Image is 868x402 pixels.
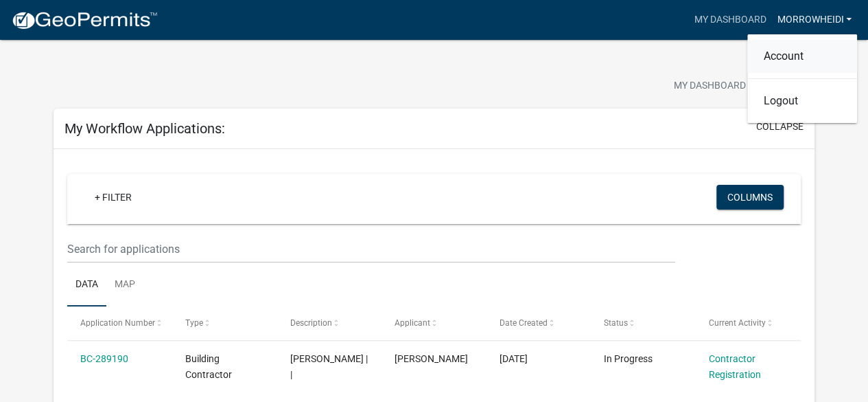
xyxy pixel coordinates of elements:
[716,185,784,210] button: Columns
[84,185,143,210] a: + Filter
[395,353,468,364] span: Heidi Morrow
[185,353,232,380] span: Building Contractor
[185,318,203,328] span: Type
[756,120,804,134] button: collapse
[382,306,486,339] datatable-header-cell: Applicant
[172,306,277,339] datatable-header-cell: Type
[64,120,225,137] h5: My Workflow Applications:
[771,7,857,33] a: morrowheidi
[688,7,771,33] a: My Dashboard
[604,353,653,364] span: In Progress
[80,353,128,364] a: BC-289190
[696,306,801,339] datatable-header-cell: Current Activity
[709,318,766,328] span: Current Activity
[290,353,368,380] span: Morrow | |
[604,318,628,328] span: Status
[67,235,675,263] input: Search for applications
[663,73,822,100] button: My Dashboard Settingssettings
[674,78,792,95] span: My Dashboard Settings
[277,306,382,339] datatable-header-cell: Description
[67,263,106,307] a: Data
[395,318,430,328] span: Applicant
[67,306,172,339] datatable-header-cell: Application Number
[747,34,857,123] div: morrowheidi
[747,40,857,73] a: Account
[290,318,332,328] span: Description
[500,318,548,328] span: Date Created
[500,353,528,364] span: 07/24/2024
[709,353,761,380] a: Contractor Registration
[106,263,143,307] a: Map
[747,85,857,118] a: Logout
[80,318,155,328] span: Application Number
[486,306,591,339] datatable-header-cell: Date Created
[591,306,696,339] datatable-header-cell: Status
